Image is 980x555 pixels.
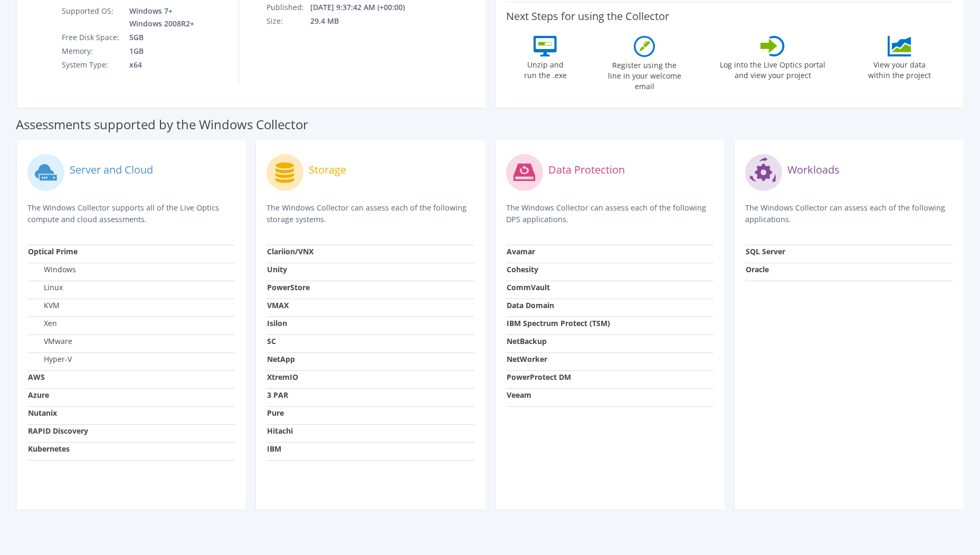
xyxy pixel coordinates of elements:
[267,282,310,292] strong: PowerStore
[267,408,284,418] strong: Pure
[506,202,713,225] p: The Windows Collector can assess each of the following DPS applications.
[719,56,826,81] label: Log into the Live Optics portal and view your project
[310,1,419,14] td: [DATE] 9:37:42 AM (+00:00)
[746,246,785,256] strong: SQL Server
[745,202,953,225] p: The Windows Collector can assess each of the following applications.
[507,318,610,328] strong: IBM Spectrum Protect (TSM)
[28,408,57,418] strong: Nutanix
[507,390,531,400] strong: Veeam
[267,354,295,364] strong: NetApp
[507,264,538,274] strong: Cohesity
[521,56,569,81] label: Unzip and run the .exe
[507,354,547,364] strong: NetWorker
[548,165,625,175] label: Data Protection
[507,246,535,256] strong: Avamar
[787,165,840,175] label: Workloads
[28,336,72,347] label: VMware
[28,264,76,275] label: Windows
[746,264,769,274] strong: Oracle
[267,444,281,454] strong: IBM
[266,1,310,14] td: Published:
[28,246,78,256] strong: Optical Prime
[28,318,57,329] label: Xen
[61,58,121,72] td: System Type:
[16,119,308,130] label: Assessments supported by the Windows Collector
[267,372,298,382] strong: XtremIO
[309,165,346,175] label: Storage
[28,444,70,454] strong: Kubernetes
[267,246,313,256] strong: Clariion/VNX
[28,372,45,382] strong: AWS
[28,282,63,293] label: Linux
[61,4,121,31] td: Supported OS:
[507,300,554,310] strong: Data Domain
[267,426,293,436] strong: Hitachi
[267,336,276,346] strong: SC
[121,58,196,72] td: x64
[28,354,72,365] label: Hyper-V
[507,336,547,346] strong: NetBackup
[28,390,49,400] strong: Azure
[267,300,289,310] strong: VMAX
[861,56,937,81] label: View your data within the project
[27,202,235,225] p: The Windows Collector supports all of the Live Optics compute and cloud assessments.
[267,318,287,328] strong: Isilon
[506,10,669,23] label: Next Steps for using the Collector
[121,44,196,58] td: 1GB
[266,14,310,28] td: Size:
[267,264,287,274] strong: Unity
[28,426,88,436] strong: RAPID Discovery
[61,31,121,44] td: Free Disk Space:
[267,390,288,400] strong: 3 PAR
[507,372,571,382] strong: PowerProtect DM
[121,4,196,31] td: Windows 7+ Windows 2008R2+
[605,57,684,92] label: Register using the line in your welcome email
[70,165,153,175] label: Server and Cloud
[121,31,196,44] td: 5GB
[507,282,550,292] strong: CommVault
[28,300,60,311] label: KVM
[267,202,474,225] p: The Windows Collector can assess each of the following storage systems.
[61,44,121,58] td: Memory:
[310,14,419,28] td: 29.4 MB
